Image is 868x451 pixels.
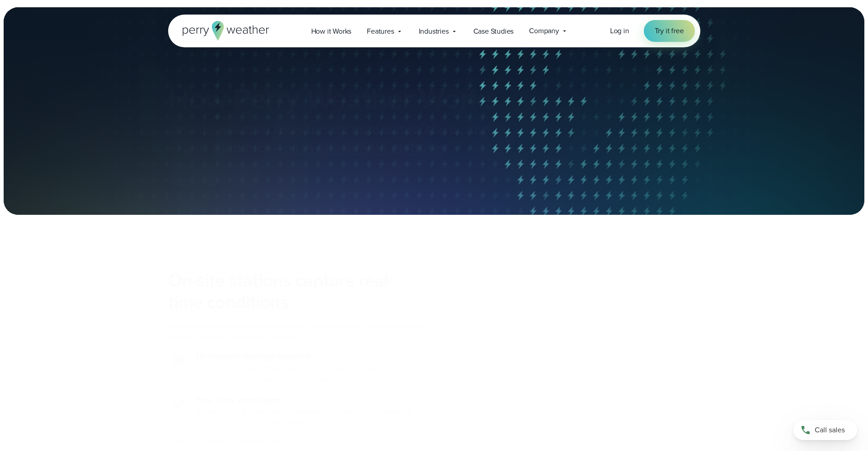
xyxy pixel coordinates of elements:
[473,26,514,37] span: Case Studies
[367,26,394,37] span: Features
[655,25,684,36] span: Try it free
[466,22,522,41] a: Case Studies
[644,20,695,42] a: Try it free
[419,26,449,37] span: Industries
[303,22,360,41] a: How it Works
[793,420,857,440] a: Call sales
[610,25,629,36] a: Log in
[529,25,559,36] span: Company
[815,425,845,436] span: Call sales
[311,26,352,37] span: How it Works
